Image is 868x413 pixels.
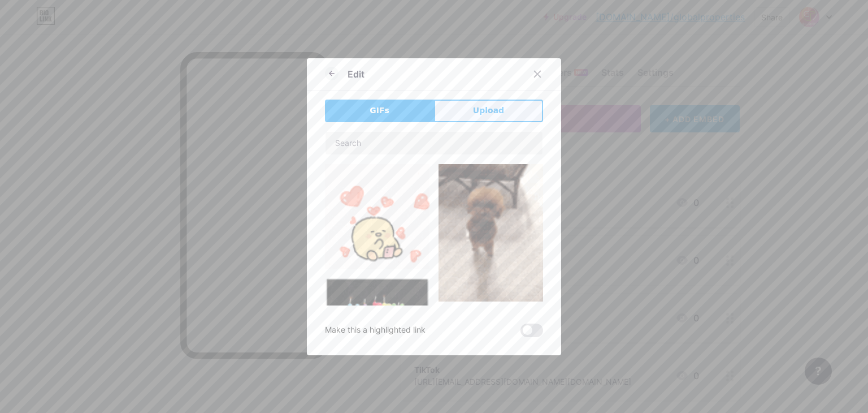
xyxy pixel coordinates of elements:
div: Edit [348,67,364,81]
img: Gihpy [325,164,429,269]
span: GIFs [370,105,389,117]
img: Gihpy [439,164,543,302]
span: Upload [473,105,504,117]
button: Upload [434,100,543,122]
div: Make this a highlighted link [325,324,426,337]
input: Search [325,132,542,154]
img: Gihpy [325,278,429,353]
button: GIFs [325,100,434,122]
